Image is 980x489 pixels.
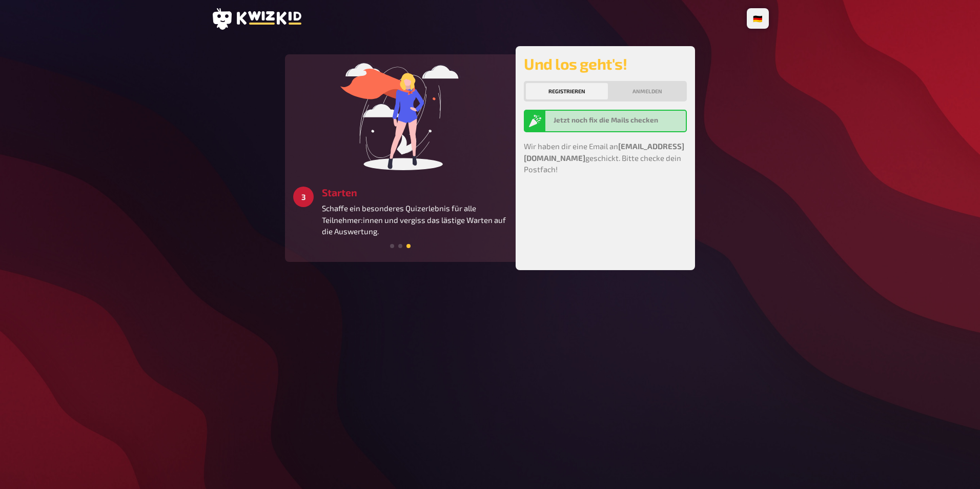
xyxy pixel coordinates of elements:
b: Jetzt noch fix die Mails checken [554,116,658,124]
button: Registrieren [526,83,608,99]
p: Schaffe ein besonderes Quizerlebnis für alle Teilnehmer:innen und vergiss das lästige Warten auf ... [322,202,507,237]
strong: [EMAIL_ADDRESS][DOMAIN_NAME] [524,141,684,162]
h2: Und los geht's! [524,54,687,73]
div: 3 [293,187,314,207]
h3: Starten [322,187,507,198]
li: 🇩🇪 [749,10,767,27]
button: Anmelden [610,83,685,99]
p: Wir haben dir eine Email an geschickt. Bitte checke dein Postfach! [524,140,687,175]
img: start [323,63,477,170]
